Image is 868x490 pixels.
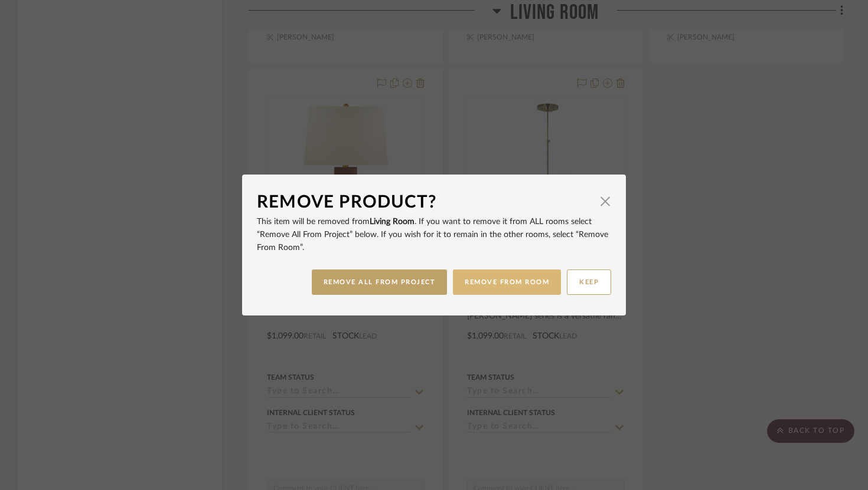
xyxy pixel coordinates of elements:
[257,189,611,215] dialog-header: Remove Product?
[453,269,561,295] button: REMOVE FROM ROOM
[567,269,611,295] button: KEEP
[370,218,415,226] span: Living Room
[257,215,611,254] p: This item will be removed from . If you want to remove it from ALL rooms select “Remove All From ...
[312,269,448,295] button: REMOVE ALL FROM PROJECT
[593,189,617,213] button: Close
[257,189,593,215] div: Remove Product?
